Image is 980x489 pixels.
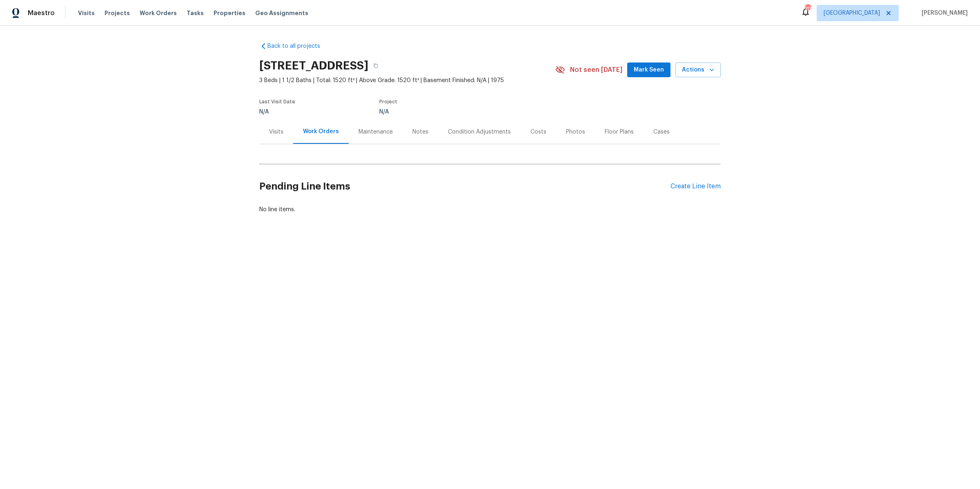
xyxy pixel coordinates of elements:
span: Geo Assignments [255,9,308,17]
h2: Pending Line Items [259,167,670,205]
span: Projects [105,9,130,17]
div: Floor Plans [605,128,634,136]
div: No line items. [259,205,721,214]
div: Condition Adjustments [448,128,511,136]
span: Mark Seen [634,65,664,75]
h2: [STREET_ADDRESS] [259,62,368,70]
div: N/A [259,109,295,115]
span: [PERSON_NAME] [918,9,968,17]
div: Notes [412,128,428,136]
div: Create Line Item [670,183,721,190]
div: 117 [805,5,811,13]
span: [GEOGRAPHIC_DATA] [824,9,880,17]
div: N/A [379,109,536,115]
span: Not seen [DATE] [570,66,622,74]
a: Back to all projects [259,42,338,50]
div: Costs [530,128,546,136]
div: Visits [269,128,283,136]
span: Work Orders [140,9,177,17]
span: Maestro [28,9,55,17]
span: Actions [682,65,714,75]
button: Actions [675,63,721,78]
span: Last Visit Date [259,99,295,104]
button: Copy Address [368,58,383,73]
span: Visits [78,9,95,17]
div: Work Orders [303,127,339,136]
span: Properties [214,9,245,17]
div: Maintenance [359,128,393,136]
button: Mark Seen [627,63,670,78]
span: Project [379,99,397,104]
div: Photos [566,128,585,136]
span: Tasks [187,10,204,16]
span: 3 Beds | 1 1/2 Baths | Total: 1520 ft² | Above Grade: 1520 ft² | Basement Finished: N/A | 1975 [259,76,555,85]
div: Cases [653,128,670,136]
